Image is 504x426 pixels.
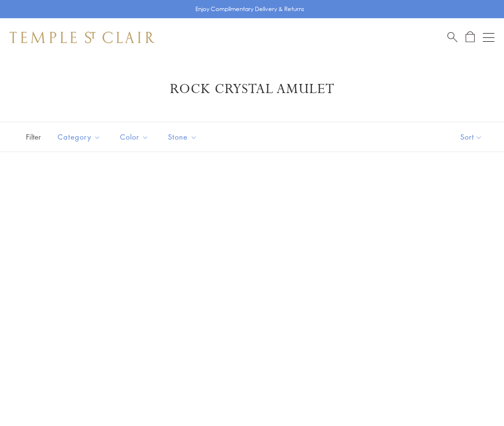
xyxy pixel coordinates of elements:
[163,131,204,143] span: Stone
[483,32,494,43] button: Open navigation
[161,126,204,148] button: Stone
[53,131,108,143] span: Category
[24,81,480,98] h1: Rock Crystal Amulet
[115,131,156,143] span: Color
[113,126,156,148] button: Color
[10,32,155,43] img: Temple St. Clair
[439,122,504,152] button: Show sort by
[447,31,457,43] a: Search
[195,4,304,14] p: Enjoy Complimentary Delivery & Returns
[50,126,108,148] button: Category
[466,31,475,43] a: Open Shopping Bag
